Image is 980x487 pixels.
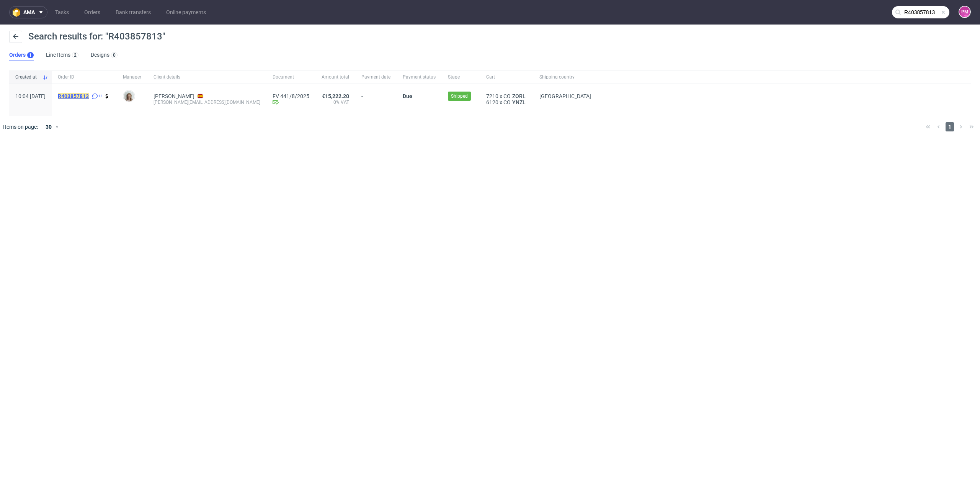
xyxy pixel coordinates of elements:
[98,93,103,99] span: 11
[451,93,468,100] span: Shipped
[946,122,954,131] span: 1
[9,49,34,61] a: Orders1
[162,6,211,18] a: Online payments
[511,99,527,105] a: YNZL
[28,31,165,42] span: Search results for: "R403857813"
[486,74,527,80] span: Cart
[154,93,194,99] a: [PERSON_NAME]
[959,7,970,17] figcaption: PM
[58,74,111,80] span: Order ID
[361,93,390,107] span: -
[15,93,46,99] span: 10:04 [DATE]
[539,93,591,99] span: [GEOGRAPHIC_DATA]
[29,52,32,58] div: 1
[486,99,498,105] span: 6120
[403,93,412,99] span: Due
[511,93,527,99] a: ZORL
[13,8,23,17] img: logo
[9,6,47,18] button: ama
[15,74,39,80] span: Created at
[486,93,527,99] div: x
[80,6,105,18] a: Orders
[154,74,260,80] span: Client details
[322,93,349,99] span: €15,222.20
[41,121,55,132] div: 30
[113,52,116,58] div: 0
[74,52,77,58] div: 2
[3,123,38,131] span: Items on page:
[361,74,390,80] span: Payment date
[90,93,103,99] a: 11
[23,10,35,15] span: ama
[448,74,474,80] span: Stage
[111,6,155,18] a: Bank transfers
[154,99,260,105] div: [PERSON_NAME][EMAIL_ADDRESS][DOMAIN_NAME]
[58,93,90,99] a: R403857813
[322,99,349,105] span: 0% VAT
[46,49,78,61] a: Line Items2
[503,93,511,99] span: CO
[273,74,309,80] span: Document
[403,74,436,80] span: Payment status
[123,74,141,80] span: Manager
[51,6,73,18] a: Tasks
[486,93,498,99] span: 7210
[539,74,591,80] span: Shipping country
[503,99,511,105] span: CO
[273,93,309,99] a: FV 441/8/2025
[322,74,349,80] span: Amount total
[486,99,527,105] div: x
[124,91,134,102] img: Monika Poźniak
[58,93,89,99] mark: R403857813
[91,49,118,61] a: Designs0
